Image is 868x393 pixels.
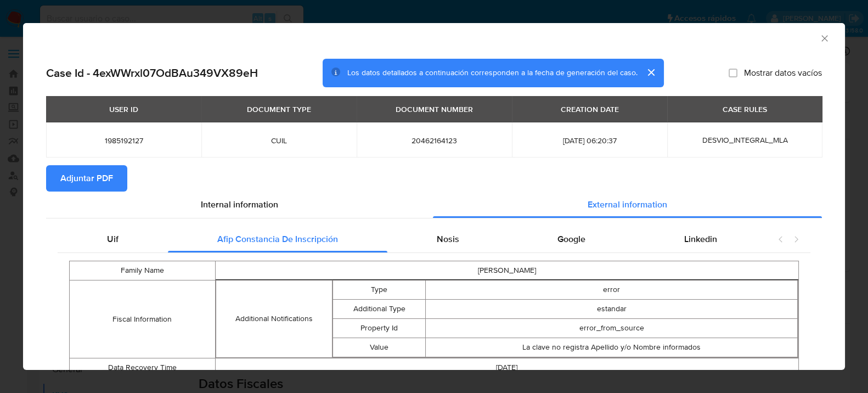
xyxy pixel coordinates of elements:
[557,233,585,245] span: Google
[46,165,127,192] button: Adjuntar PDF
[744,68,822,78] span: Mostrar datos vacíos
[215,136,343,145] span: CUIL
[684,233,717,245] span: Linkedin
[215,358,798,378] td: [DATE]
[426,342,797,353] div: La clave no registra Apellido y/o Nombre informados
[107,233,119,245] span: Uif
[201,198,278,211] span: Internal information
[716,100,774,119] div: CASE RULES
[436,233,459,245] span: Nosis
[333,338,426,357] td: Value
[103,100,145,119] div: USER ID
[60,166,113,190] span: Adjuntar PDF
[23,23,845,370] div: closure-recommendation-modal
[554,100,625,119] div: CREATION DATE
[46,66,258,80] h2: Case Id - 4exWWrxl07OdBAu349VX89eH
[70,261,216,280] td: Family Name
[70,280,216,358] td: Fiscal Information
[217,233,338,245] span: Afip Constancia De Inscripción
[240,100,318,119] div: DOCUMENT TYPE
[702,134,788,145] span: DESVIO_INTEGRAL_MLA
[426,280,798,300] td: error
[70,358,216,378] td: Data Recovery Time
[215,261,798,280] td: [PERSON_NAME]
[426,319,798,338] td: error_from_source
[216,280,332,358] td: Additional Notifications
[333,280,426,300] td: Type
[588,198,667,211] span: External information
[819,33,829,43] button: Cerrar ventana
[46,192,822,218] div: Detailed info
[370,136,499,145] span: 20462164123
[59,136,188,145] span: 1985192127
[333,319,426,338] td: Property Id
[638,59,664,86] button: cerrar
[58,226,766,252] div: Detailed external info
[333,300,426,319] td: Additional Type
[729,69,737,77] input: Mostrar datos vacíos
[426,300,798,319] td: estandar
[347,68,638,78] span: Los datos detallados a continuación corresponden a la fecha de generación del caso.
[525,136,654,145] span: [DATE] 06:20:37
[389,100,480,119] div: DOCUMENT NUMBER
